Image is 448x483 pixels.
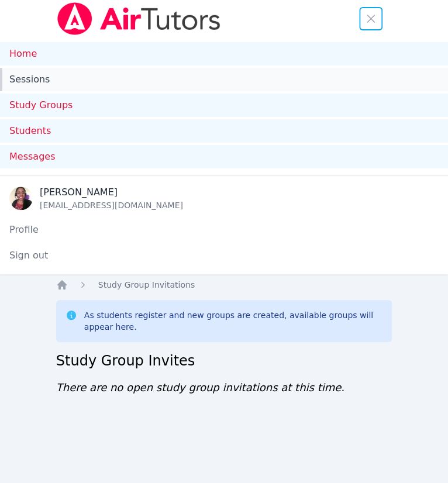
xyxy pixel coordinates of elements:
span: There are no open study group invitations at this time. [56,381,344,394]
a: Study Group Invitations [98,279,195,291]
img: Air Tutors [56,2,222,35]
span: Messages [9,150,55,164]
nav: Breadcrumb [56,279,392,291]
div: [PERSON_NAME] [40,185,183,199]
h2: Study Group Invites [56,351,392,370]
div: As students register and new groups are created, available groups will appear here. [84,309,383,333]
span: Study Group Invitations [98,280,195,289]
div: [EMAIL_ADDRESS][DOMAIN_NAME] [40,199,183,211]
